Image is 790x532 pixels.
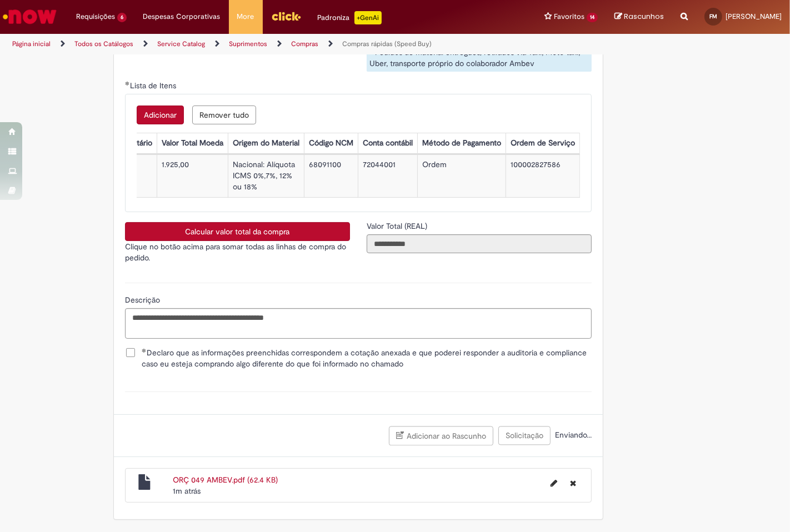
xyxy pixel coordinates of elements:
[318,11,382,24] div: Padroniza
[614,12,664,22] a: Rascunhos
[506,133,579,154] th: Ordem de Serviço
[554,11,584,22] span: Favoritos
[157,133,228,154] th: Valor Total Moeda
[271,8,301,24] img: click_logo_yellow_360x200.png
[367,234,592,253] input: Valor Total (REAL)
[587,13,598,22] span: 14
[125,222,350,241] button: Calcular valor total da compra
[173,486,201,496] span: 1m atrás
[237,11,254,22] span: More
[137,106,184,124] button: Add a row for Lista de Itens
[229,39,267,48] a: Suprimentos
[417,155,506,198] td: Ordem
[157,39,205,48] a: Service Catalog
[624,11,664,22] span: Rascunhos
[506,155,579,198] td: 100002827586
[544,474,564,492] button: Editar nome de arquivo ORÇ 049 AMBEV.pdf
[192,106,256,124] button: Remove all rows for Lista de Itens
[173,486,201,496] time: 29/09/2025 09:26:32
[125,241,350,263] p: Clique no botão acima para somar todas as linhas de compra do pedido.
[173,475,278,485] a: ORÇ 049 AMBEV.pdf (62.4 KB)
[553,430,592,440] span: Enviando...
[367,221,429,231] span: Somente leitura - Valor Total (REAL)
[709,13,717,20] span: FM
[228,133,304,154] th: Origem do Material
[417,133,506,154] th: Método de Pagamento
[304,133,358,154] th: Código NCM
[354,11,382,24] p: +GenAi
[304,155,358,198] td: 68091100
[130,81,178,91] span: Lista de Itens
[1,6,58,28] img: ServiceNow
[8,34,518,54] ul: Trilhas de página
[125,81,130,86] span: Obrigatório Preenchido
[117,13,127,22] span: 6
[563,474,583,492] button: Excluir ORÇ 049 AMBEV.pdf
[367,44,592,72] div: - Pedidos de material entregues/retirados via Taxi, Moto taxi, Uber, transporte próprio do colabo...
[76,11,115,22] span: Requisições
[358,133,417,154] th: Conta contábil
[367,220,429,232] label: Somente leitura - Valor Total (REAL)
[125,295,162,305] span: Descrição
[125,308,592,338] textarea: Descrição
[342,39,432,48] a: Compras rápidas (Speed Buy)
[726,12,782,21] span: [PERSON_NAME]
[74,39,133,48] a: Todos os Catálogos
[143,11,221,22] span: Despesas Corporativas
[142,347,592,369] span: Declaro que as informações preenchidas correspondem a cotação anexada e que poderei responder a a...
[142,348,147,353] span: Obrigatório Preenchido
[12,39,51,48] a: Página inicial
[291,39,318,48] a: Compras
[228,155,304,198] td: Nacional: Alíquota ICMS 0%,7%, 12% ou 18%
[157,155,228,198] td: 1.925,00
[358,155,417,198] td: 72044001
